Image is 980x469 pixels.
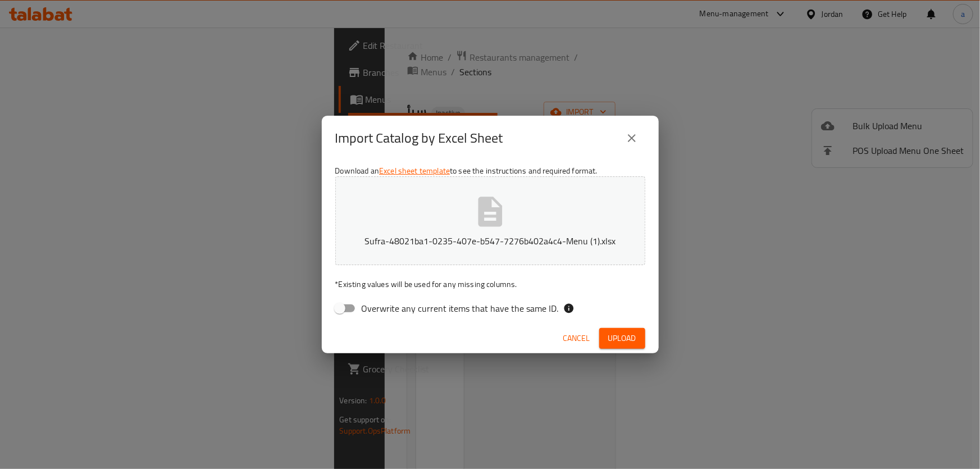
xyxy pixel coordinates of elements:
[379,163,450,178] a: Excel sheet template
[599,328,645,349] button: Upload
[322,161,659,324] div: Download an to see the instructions and required format.
[608,331,636,345] span: Upload
[353,234,628,248] p: Sufra-48021ba1-0235-407e-b547-7276b402a4c4-Menu (1).xlsx
[563,303,575,314] svg: If the overwrite option isn't selected, then the items that match an existing ID will be ignored ...
[362,302,559,315] span: Overwrite any current items that have the same ID.
[335,176,645,265] button: Sufra-48021ba1-0235-407e-b547-7276b402a4c4-Menu (1).xlsx
[559,328,595,349] button: Cancel
[563,331,590,345] span: Cancel
[618,125,645,152] button: close
[335,129,503,147] h2: Import Catalog by Excel Sheet
[335,279,645,290] p: Existing values will be used for any missing columns.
